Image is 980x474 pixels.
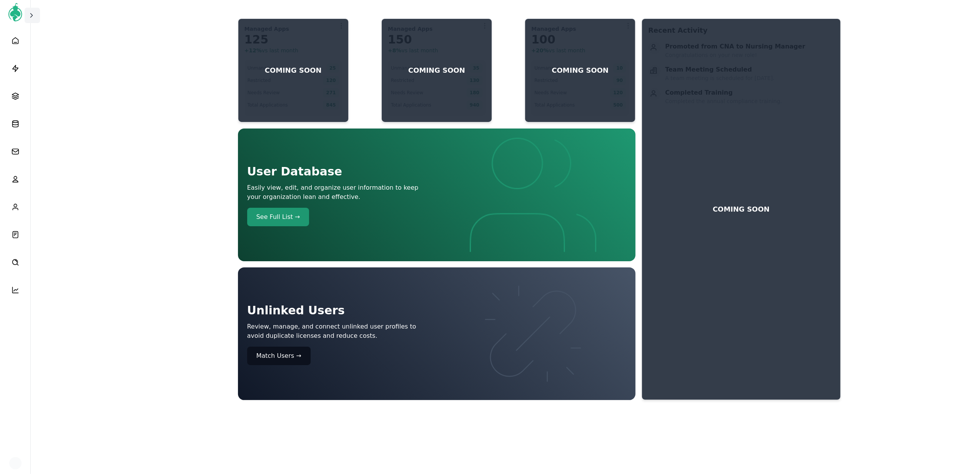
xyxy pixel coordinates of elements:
[247,163,434,180] h1: User Database
[265,65,322,76] p: COMING SOON
[552,65,609,76] p: COMING SOON
[713,204,770,215] p: COMING SOON
[440,138,626,252] img: Dashboard Users
[247,322,434,340] p: Review, manage, and connect unlinked user profiles to avoid duplicate licenses and reduce costs.
[247,347,434,365] a: Match Users →
[408,65,465,76] p: COMING SOON
[247,302,434,319] h1: Unlinked Users
[440,277,626,391] img: Dashboard Users
[247,208,434,226] a: See Full List →
[6,3,25,22] img: AccessGenie Logo
[247,347,311,365] button: Match Users →
[247,208,309,226] button: See Full List →
[247,183,434,202] p: Easily view, edit, and organize user information to keep your organization lean and effective.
